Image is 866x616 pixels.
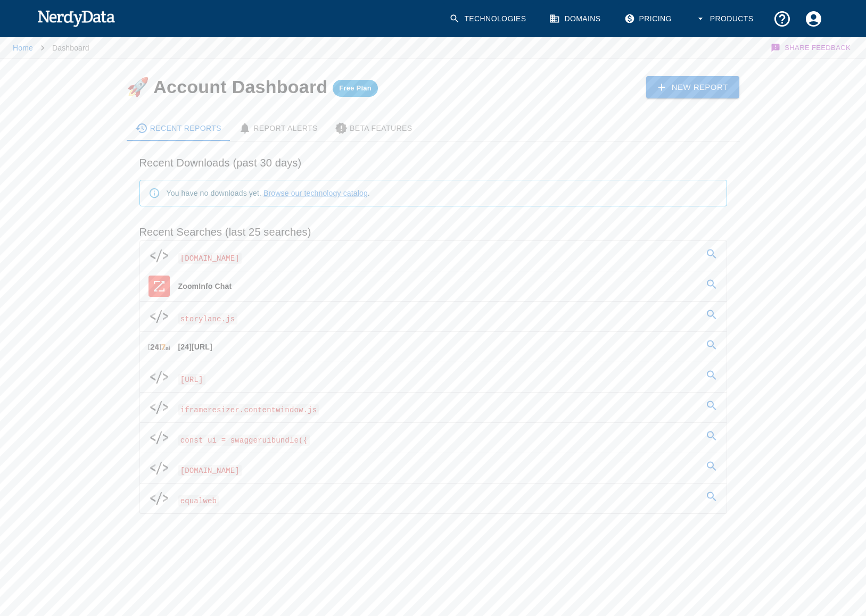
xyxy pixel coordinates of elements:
a: [DOMAIN_NAME] [140,241,727,271]
div: Report Alerts [238,122,318,135]
h6: Recent Downloads (past 30 days) [139,154,727,171]
button: Support and Documentation [766,3,798,35]
a: ZoomInfo Chat [140,271,727,301]
a: Pricing [618,3,680,35]
iframe: Drift Widget Chat Controller [813,540,853,581]
a: const ui = swaggeruibundle({ [140,423,727,453]
img: NerdyData.com [37,7,116,29]
button: Account Settings [798,3,829,35]
a: Technologies [443,3,534,35]
a: Free Plan [333,77,378,97]
div: Recent Reports [135,122,222,135]
a: [24][URL] [140,332,727,362]
h6: Recent Searches (last 25 searches) [139,223,727,240]
a: [URL] [140,362,727,392]
a: Domains [543,3,609,35]
h4: 🚀 Account Dashboard [127,77,378,97]
span: [DOMAIN_NAME] [178,253,242,264]
a: [DOMAIN_NAME] [140,453,727,483]
p: [24][URL] [178,342,212,352]
div: Beta Features [335,122,413,135]
span: [DOMAIN_NAME] [178,465,242,476]
a: New Report [646,76,740,98]
div: You have no downloads yet. . [167,184,370,203]
span: iframeresizer.contentwindow.js [178,404,319,415]
span: storylane.js [178,313,237,324]
span: [URL] [178,374,205,385]
span: Free Plan [333,84,378,93]
span: equalweb [178,495,219,506]
a: iframeresizer.contentwindow.js [140,393,727,422]
button: Share Feedback [769,37,853,59]
p: ZoomInfo Chat [178,281,232,292]
a: storylane.js [140,302,727,331]
p: Dashboard [52,43,89,53]
a: equalweb [140,484,727,513]
a: Browse our technology catalog [263,189,368,197]
span: const ui = swaggeruibundle({ [178,435,310,446]
nav: breadcrumb [13,37,89,59]
button: Products [689,3,762,35]
a: Home [13,44,33,52]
